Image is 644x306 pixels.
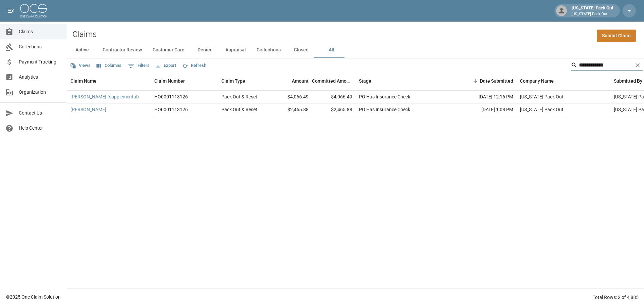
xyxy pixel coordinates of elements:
button: Clear [633,60,643,70]
a: Submit Claim [597,30,636,42]
div: Claim Name [67,72,151,90]
div: $2,465.88 [312,103,356,116]
div: Pack Out & Reset [221,106,257,113]
div: Stage [359,72,371,90]
div: Claim Number [154,72,185,90]
button: open drawer [4,4,17,17]
div: PO Has Insurance Check [359,106,410,113]
button: Appraisal [220,42,251,58]
div: Arizona Pack Out [520,93,563,100]
div: Claim Name [70,72,97,90]
div: Date Submitted [480,72,513,90]
button: Views [68,60,92,71]
button: All [316,42,346,58]
div: Pack Out & Reset [221,93,257,100]
button: Customer Care [147,42,190,58]
div: Search [571,60,643,72]
div: Stage [356,72,456,90]
div: Arizona Pack Out [520,106,563,113]
div: Submitted By [614,72,642,90]
div: Amount [268,72,312,90]
div: Claim Number [151,72,218,90]
span: Organization [19,89,61,96]
div: Amount [292,72,309,90]
div: [DATE] 1:08 PM [456,103,517,116]
p: [US_STATE] Pack Out [572,11,613,17]
span: Help Center [19,125,61,132]
div: Committed Amount [312,72,352,90]
div: PO Has Insurance Check [359,93,410,100]
span: Contact Us [19,110,61,117]
div: Committed Amount [312,72,356,90]
div: $2,465.88 [268,103,312,116]
button: Select columns [95,60,123,71]
img: ocs-logo-white-transparent.png [20,4,47,17]
div: Claim Type [221,72,245,90]
div: Date Submitted [456,72,517,90]
h2: Claims [72,30,97,39]
button: Collections [251,42,286,58]
div: Claim Type [218,72,268,90]
span: Payment Tracking [19,58,61,65]
div: Company Name [517,72,610,90]
button: Contractor Review [97,42,147,58]
div: HO0001113126 [154,106,188,113]
button: Denied [190,42,220,58]
div: Total Rows: 2 of 4,885 [593,294,639,301]
div: HO0001113126 [154,93,188,100]
div: $4,066.49 [268,91,312,103]
span: Claims [19,28,61,35]
div: [US_STATE] Pack Out [569,5,616,17]
button: Show filters [126,60,151,71]
button: Refresh [180,60,208,71]
a: [PERSON_NAME] [70,106,106,113]
span: Analytics [19,74,61,81]
button: Sort [471,76,480,86]
div: © 2025 One Claim Solution [6,294,61,300]
button: Active [67,42,97,58]
button: Closed [286,42,316,58]
div: $4,066.49 [312,91,356,103]
div: Company Name [520,72,554,90]
div: dynamic tabs [67,42,644,58]
a: [PERSON_NAME] (supplemental) [70,93,139,100]
span: Collections [19,43,61,50]
button: Export [154,60,178,71]
div: [DATE] 12:16 PM [456,91,517,103]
